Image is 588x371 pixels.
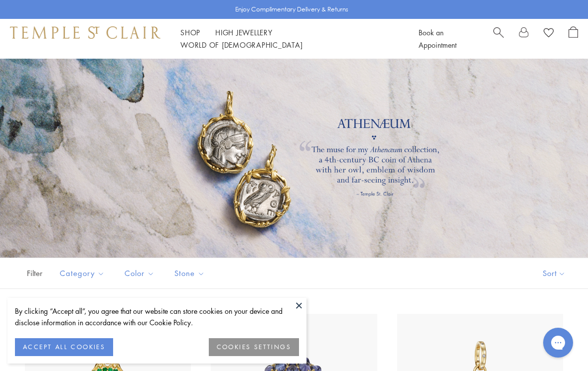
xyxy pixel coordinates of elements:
[180,27,200,37] a: ShopShop
[538,324,578,361] iframe: Gorgias live chat messenger
[167,262,212,284] button: Stone
[215,27,273,37] a: High JewelleryHigh Jewellery
[569,26,578,51] a: Open Shopping Bag
[180,40,302,50] a: World of [DEMOGRAPHIC_DATA]World of [DEMOGRAPHIC_DATA]
[235,4,348,14] p: Enjoy Complimentary Delivery & Returns
[544,26,554,41] a: View Wishlist
[15,338,113,356] button: ACCEPT ALL COOKIES
[15,305,299,328] div: By clicking “Accept all”, you agree that our website can store cookies on your device and disclos...
[493,26,504,51] a: Search
[52,262,112,284] button: Category
[520,258,588,288] button: Show sort by
[419,27,456,50] a: Book an Appointment
[10,26,160,38] img: Temple St. Clair
[209,338,299,356] button: COOKIES SETTINGS
[120,267,162,279] span: Color
[169,267,212,279] span: Stone
[117,262,162,284] button: Color
[180,26,396,51] nav: Main navigation
[55,267,112,279] span: Category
